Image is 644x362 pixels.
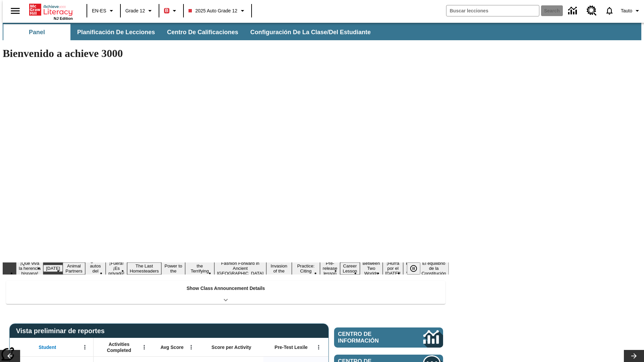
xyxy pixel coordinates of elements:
a: Centro de información [334,327,443,348]
button: Grado: Grade 12, Elige un grado [123,5,157,17]
button: Abrir menú [139,342,149,352]
div: Pausar [407,262,427,275]
button: Slide 14 Between Two Worlds [360,260,383,277]
button: Slide 3 Animal Partners [63,262,85,275]
span: Configuración de la clase/del estudiante [250,28,371,36]
button: Boost El color de la clase es rojo. Cambiar el color de la clase. [161,5,181,17]
button: Slide 10 The Invasion of the Free CD [266,257,292,280]
span: 2025 Auto Grade 12 [189,7,237,14]
button: Planificación de lecciones [72,24,160,40]
span: Activities Completed [97,341,141,353]
button: Slide 4 ¿Los autos del futuro? [85,257,106,280]
button: Slide 13 Career Lesson [340,262,360,275]
button: Slide 16 Point of View [403,260,419,277]
span: Centro de información [338,331,401,344]
button: Slide 5 ¡Fuera! ¡Es privado! [106,260,127,277]
button: Slide 7 Solar Power to the People [161,257,185,280]
span: B [165,6,168,15]
div: Portada [29,2,73,20]
button: Carrusel de lecciones, seguir [624,350,644,362]
a: Portada [29,3,73,16]
button: Panel [3,24,70,40]
span: Student [39,344,56,350]
a: Centro de información [564,2,583,20]
span: Tauto [621,7,632,14]
span: Score per Activity [212,344,252,350]
input: search field [446,5,539,16]
h1: Bienvenido a achieve 3000 [3,47,449,60]
button: Abrir el menú lateral [5,1,25,21]
button: Class: 2025 Auto Grade 12, Selecciona una clase [186,5,249,17]
button: Slide 1 ¡Qué viva la herencia hispana! [16,260,43,277]
span: Grade 12 [125,7,145,14]
button: Configuración de la clase/del estudiante [245,24,376,40]
button: Abrir menú [80,342,90,352]
button: Slide 15 ¡Hurra por el Día de la Constitución! [383,260,404,277]
span: Planificación de lecciones [77,28,155,36]
div: Subbarra de navegación [3,23,641,40]
span: NJ Edition [54,16,73,20]
button: Perfil/Configuración [618,5,644,17]
button: Slide 9 Fashion Forward in Ancient Rome [214,260,266,277]
button: Abrir menú [314,342,324,352]
button: Centro de calificaciones [162,24,244,40]
span: Centro de calificaciones [167,28,238,36]
button: Abrir menú [186,342,196,352]
button: Slide 11 Mixed Practice: Citing Evidence [292,257,320,280]
span: EN-ES [92,7,106,14]
button: Language: EN-ES, Selecciona un idioma [89,5,118,17]
a: Notificaciones [601,2,618,19]
span: Vista preliminar de reportes [16,327,108,335]
button: Slide 17 El equilibrio de la Constitución [419,260,449,277]
button: Slide 8 Attack of the Terrifying Tomatoes [185,257,214,280]
button: Slide 2 Día del Trabajo [43,265,63,272]
div: Subbarra de navegación [3,24,377,40]
span: Panel [29,28,45,36]
p: Show Class Announcement Details [186,285,265,292]
button: Slide 12 Pre-release lesson [320,260,340,277]
span: Pre-Test Lexile [275,344,308,350]
a: Centro de recursos, Se abrirá en una pestaña nueva. [583,2,601,20]
button: Pausar [407,262,420,275]
button: Slide 6 The Last Homesteaders [127,262,162,275]
div: Show Class Announcement Details [6,281,445,304]
span: Avg Score [160,344,183,350]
